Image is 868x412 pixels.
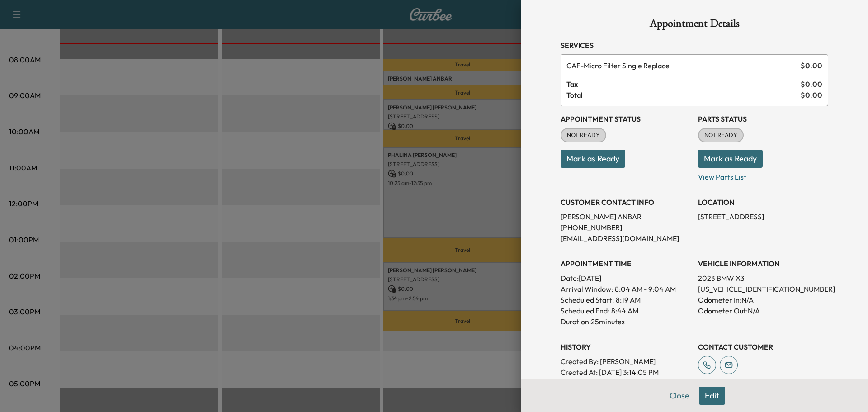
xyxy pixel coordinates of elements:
[698,211,828,222] p: [STREET_ADDRESS]
[566,60,797,71] span: Micro Filter Single Replace
[561,316,691,327] p: Duration: 25 minutes
[698,305,828,316] p: Odometer Out: N/A
[561,131,605,140] span: NOT READY
[561,233,691,244] p: [EMAIL_ADDRESS][DOMAIN_NAME]
[616,294,641,305] p: 8:19 AM
[664,387,695,405] button: Close
[698,150,763,168] button: Mark as Ready
[699,131,743,140] span: NOT READY
[698,341,828,352] h3: CONTACT CUSTOMER
[801,60,822,71] span: $ 0.00
[801,90,822,100] span: $ 0.00
[561,378,691,388] p: Modified By : [PERSON_NAME]
[698,284,828,294] p: [US_VEHICLE_IDENTIFICATION_NUMBER]
[561,284,691,294] p: Arrival Window:
[699,387,725,405] button: Edit
[561,273,691,284] p: Date: [DATE]
[561,18,828,33] h1: Appointment Details
[561,197,691,208] h3: CUSTOMER CONTACT INFO
[698,114,828,124] h3: Parts Status
[566,79,801,90] span: Tax
[561,211,691,222] p: [PERSON_NAME] ANBAR
[611,305,638,316] p: 8:44 AM
[698,197,828,208] h3: LOCATION
[561,114,691,124] h3: Appointment Status
[561,356,691,367] p: Created By : [PERSON_NAME]
[561,150,625,168] button: Mark as Ready
[566,90,801,100] span: Total
[561,258,691,269] h3: APPOINTMENT TIME
[615,284,676,294] span: 8:04 AM - 9:04 AM
[561,305,609,316] p: Scheduled End:
[698,294,828,305] p: Odometer In: N/A
[698,258,828,269] h3: VEHICLE INFORMATION
[561,341,691,352] h3: History
[698,273,828,284] p: 2023 BMW X3
[698,168,828,182] p: View Parts List
[561,367,691,378] p: Created At : [DATE] 3:14:05 PM
[561,294,614,305] p: Scheduled Start:
[561,40,828,51] h3: Services
[561,222,691,233] p: [PHONE_NUMBER]
[801,79,822,90] span: $ 0.00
